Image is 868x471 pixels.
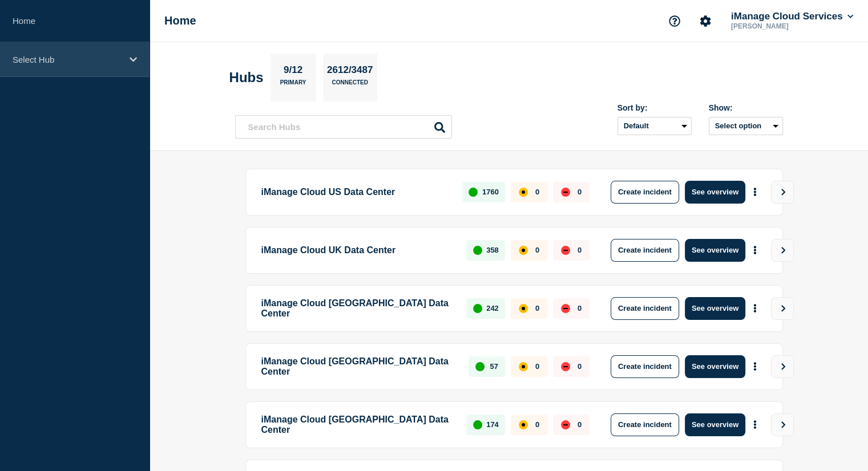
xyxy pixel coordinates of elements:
p: 2612/3487 [323,64,377,79]
button: iManage Cloud Services [729,11,855,22]
p: 0 [535,188,539,196]
p: iManage Cloud [GEOGRAPHIC_DATA] Data Center [261,413,454,436]
p: 0 [578,420,582,429]
button: See overview [685,181,745,204]
div: Sort by: [617,103,692,112]
button: More actions [748,181,762,202]
button: See overview [685,413,745,436]
div: affected [519,188,528,197]
p: 9/12 [279,64,306,79]
p: iManage Cloud [GEOGRAPHIC_DATA] Data Center [261,297,454,320]
p: 0 [535,246,539,254]
h2: Hubs [229,70,264,86]
p: 242 [486,304,499,312]
button: Create incident [611,181,679,204]
p: iManage Cloud [GEOGRAPHIC_DATA] Data Center [261,355,456,378]
button: See overview [685,355,745,378]
div: Show: [709,103,783,112]
div: down [561,246,570,255]
button: Create incident [611,355,679,378]
div: affected [519,304,528,313]
button: View [771,413,794,436]
div: up [473,246,482,255]
p: Connected [332,79,368,91]
p: 0 [535,304,539,312]
p: Select Hub [13,55,122,64]
p: Primary [280,79,306,91]
button: Select option [709,117,783,135]
input: Search Hubs [235,115,452,139]
select: Sort by [617,117,692,135]
div: up [475,362,485,371]
button: View [771,297,794,320]
div: affected [519,246,528,255]
p: 0 [578,188,582,196]
div: down [561,420,570,429]
div: down [561,188,570,197]
p: [PERSON_NAME] [729,22,847,30]
p: 174 [486,420,499,429]
p: 0 [535,420,539,429]
p: iManage Cloud US Data Center [261,181,450,204]
button: View [771,181,794,204]
div: up [469,188,478,197]
button: More actions [748,239,762,261]
p: 0 [578,304,582,312]
button: More actions [748,298,762,319]
div: up [473,420,482,429]
button: Support [663,9,687,33]
div: affected [519,362,528,371]
p: 57 [490,362,498,371]
p: 358 [486,246,499,254]
div: affected [519,420,528,429]
button: Create incident [611,413,679,436]
button: Create incident [611,239,679,262]
div: down [561,362,570,371]
p: 0 [578,246,582,254]
div: down [561,304,570,313]
button: View [771,355,794,378]
button: Account settings [693,9,717,33]
button: More actions [748,356,762,377]
p: 0 [535,362,539,371]
h1: Home [164,14,196,27]
button: View [771,239,794,262]
button: See overview [685,239,745,262]
div: up [473,304,482,313]
p: iManage Cloud UK Data Center [261,239,454,262]
p: 1760 [482,188,499,196]
p: 0 [578,362,582,371]
button: More actions [748,414,762,435]
button: See overview [685,297,745,320]
button: Create incident [611,297,679,320]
